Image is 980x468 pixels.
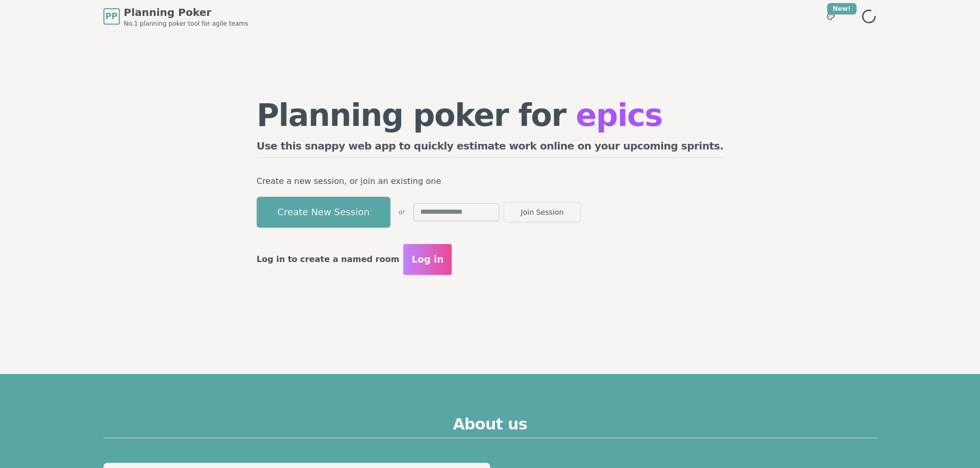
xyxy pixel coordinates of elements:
[257,100,724,130] h1: Planning poker for
[257,174,724,189] p: Create a new session, or join an existing one
[103,415,877,438] h2: About us
[403,244,452,275] button: Log in
[576,97,662,133] span: epics
[124,5,248,20] span: Planning Poker
[257,139,724,158] h2: Use this snappy web app to quickly estimate work online on your upcoming sprints.
[257,197,390,228] button: Create New Session
[105,10,117,23] span: PP
[827,3,857,14] div: New!
[822,7,840,26] button: New!
[399,208,405,216] span: or
[124,20,248,28] span: No.1 planning poker tool for agile teams
[412,252,443,267] span: Log in
[504,202,581,222] button: Join Session
[257,252,400,267] p: Log in to create a named room
[103,5,248,28] a: PPPlanning PokerNo.1 planning poker tool for agile teams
